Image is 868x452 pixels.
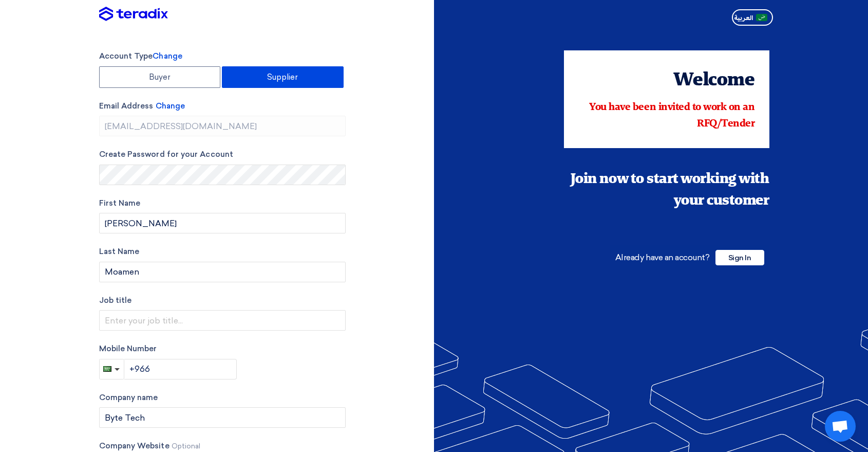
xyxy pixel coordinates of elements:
[732,9,773,26] button: العربية
[124,359,237,379] input: Enter phone number...
[99,213,346,233] input: Enter your first name...
[172,442,201,450] span: Optional
[615,252,709,262] span: Already have an account?
[156,101,185,111] span: Change
[715,252,764,262] a: Sign In
[99,149,346,160] label: Create Password for your Account
[99,310,346,331] input: Enter your job title...
[578,67,755,95] div: Welcome
[99,407,346,428] input: Enter your company name...
[825,411,856,442] div: Open chat
[99,116,346,136] input: Enter your business email...
[222,66,344,88] label: Supplier
[153,51,182,61] span: Change
[715,250,764,265] span: Sign In
[99,50,346,62] label: Account Type
[734,14,753,22] span: العربية
[99,392,346,404] label: Company name
[99,343,346,355] label: Mobile Number
[99,197,346,209] label: First Name
[99,440,346,452] label: Company Website
[564,169,769,212] div: Join now to start working with your customer
[99,66,221,88] label: Buyer
[99,262,346,282] input: Last Name...
[99,246,346,258] label: Last Name
[99,7,168,22] img: Teradix logo
[756,14,767,22] img: ar-AR.png
[99,295,346,306] label: Job title
[99,100,346,112] label: Email Address
[589,102,754,129] span: You have been invited to work on an RFQ/Tender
